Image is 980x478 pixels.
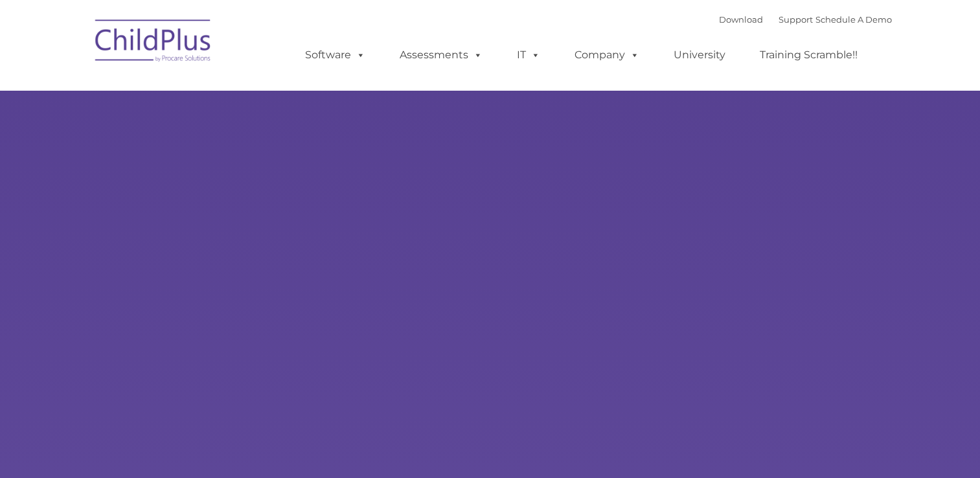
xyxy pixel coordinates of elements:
a: University [661,42,738,68]
a: IT [504,42,553,68]
a: Software [292,42,378,68]
img: ChildPlus by Procare Solutions [89,10,218,75]
font: | [719,14,892,25]
a: Support [779,14,813,25]
a: Schedule A Demo [815,14,892,25]
a: Download [719,14,763,25]
a: Training Scramble!! [747,42,871,68]
a: Assessments [387,42,496,68]
a: Company [562,42,652,68]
